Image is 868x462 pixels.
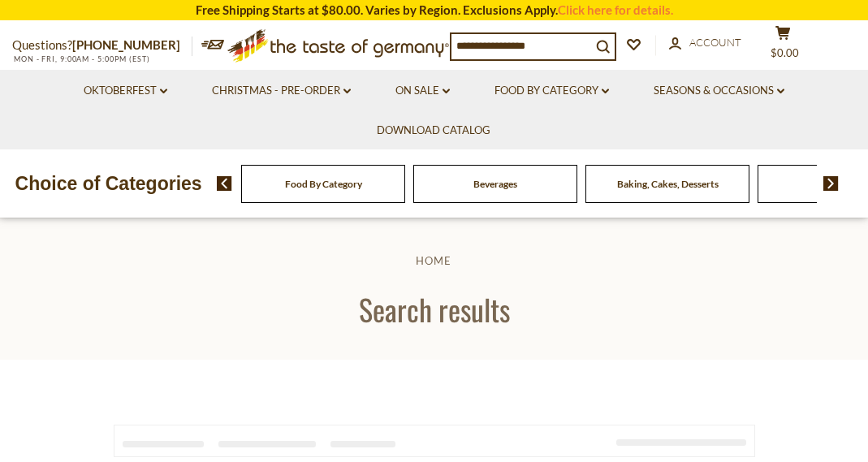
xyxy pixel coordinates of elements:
a: Home [416,254,451,267]
a: [PHONE_NUMBER] [72,37,180,52]
img: next arrow [823,176,839,191]
a: Download Catalog [377,122,490,140]
a: Seasons & Occasions [654,82,784,100]
a: Click here for details. [558,2,673,17]
img: previous arrow [217,176,232,191]
a: Oktoberfest [84,82,167,100]
a: Christmas - PRE-ORDER [212,82,351,100]
a: Account [669,34,741,52]
a: Baking, Cakes, Desserts [617,178,719,190]
a: Food By Category [494,82,609,100]
p: Questions? [12,35,192,56]
button: $0.00 [758,25,807,66]
a: Beverages [473,178,517,190]
span: MON - FRI, 9:00AM - 5:00PM (EST) [12,54,150,63]
span: Account [689,36,741,49]
span: $0.00 [771,46,799,59]
a: On Sale [395,82,450,100]
h1: Search results [50,291,818,327]
a: Food By Category [285,178,362,190]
